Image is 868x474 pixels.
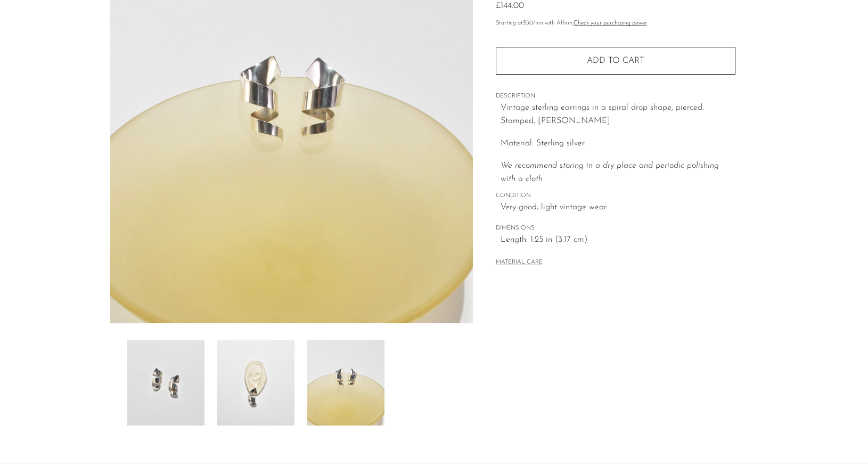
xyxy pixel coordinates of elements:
button: Add to cart [496,47,735,75]
span: £144.00 [496,2,524,10]
p: Material: Sterling silver. [501,137,735,151]
i: We recommend storing in a dry place and periodic polishing with a cloth [501,161,719,184]
a: Check your purchasing power - Learn more about Affirm Financing (opens in modal) [574,20,647,26]
img: Spiral Drop Earrings [127,340,204,426]
button: MATERIAL CARE [496,259,543,267]
span: $50 [523,20,533,26]
img: Spiral Drop Earrings [307,340,384,426]
span: Length: 1.25 in (3.17 cm) [501,233,735,247]
p: Starting at /mo with Affirm. [496,19,735,28]
img: Spiral Drop Earrings [217,340,294,426]
span: Very good; light vintage wear. [501,201,735,215]
span: CONDITION [496,191,735,201]
span: DIMENSIONS [496,224,735,233]
p: Vintage sterling earrings in a spiral drop shape, pierced. Stamped, [PERSON_NAME]. [501,101,735,128]
span: Add to cart [587,56,644,65]
span: DESCRIPTION [496,92,735,101]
